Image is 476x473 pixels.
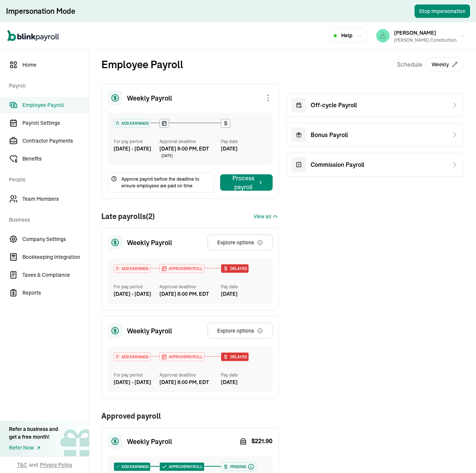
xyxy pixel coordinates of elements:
div: Process payroll [229,174,264,191]
span: Taxes & Compliance [22,271,89,279]
span: Approve payroll before the deadline to ensure employees are paid on time [121,176,211,189]
iframe: Chat Widget [352,393,476,473]
div: Impersonation Mode [6,6,75,16]
h1: Approved payroll [101,410,279,422]
span: Payroll [9,74,85,95]
div: [PERSON_NAME] Construction [394,37,457,44]
div: Approval deadline [159,283,218,290]
span: Privacy Policy [40,461,72,469]
div: For pay period [114,283,159,290]
span: Bonus Payroll [311,130,348,139]
span: Employee Payroll [22,101,89,109]
div: For pay period [114,372,159,378]
div: Pay date [221,283,267,290]
span: Off-cycle Payroll [311,101,357,109]
span: Weekly Payroll [127,437,172,447]
div: ADD EARNINGS [114,463,150,471]
span: APPROVE PAYROLL [167,266,203,272]
div: Refer a business and get a free month! [9,425,58,441]
div: Pay date [221,138,267,145]
button: Weekly [425,57,464,72]
span: T&C [17,461,27,469]
span: Pending [229,464,246,470]
span: Business [9,209,85,229]
div: Approval deadline [159,372,218,378]
h2: Employee Payroll [101,57,183,72]
div: [DATE] [221,145,267,153]
span: Contractor Payments [22,137,89,145]
span: Delayed [229,266,247,272]
div: Explore options [217,239,263,246]
span: Team Members [22,195,89,203]
div: [DATE] [221,378,267,386]
span: Commission Payroll [311,160,364,169]
div: Explore options [217,327,263,334]
span: APPROVE PAYROLL [167,464,203,470]
div: Approval deadline [159,138,218,145]
span: $ 221.90 [251,437,273,446]
button: View all [254,212,279,221]
span: View all [254,213,272,220]
span: Weekly Payroll [127,93,172,103]
button: Help [329,28,368,43]
span: Bookkeeping Integration [22,253,89,261]
div: [DATE] [221,290,267,298]
span: Weekly Payroll [127,238,172,248]
div: [DATE] 8:00 PM, EDT [159,290,209,298]
span: Company Settings [22,235,89,243]
span: Payroll Settings [22,119,89,127]
div: ADD EARNINGS [114,119,150,127]
button: Stop Impersonation [415,4,470,18]
button: [PERSON_NAME][PERSON_NAME] Construction [373,26,469,45]
div: For pay period [114,138,159,145]
span: Benefits [22,155,89,163]
button: Process payroll [220,174,273,191]
span: Delayed [229,354,247,360]
span: Help [341,32,352,39]
div: Pay date [221,372,267,378]
div: [DATE] - [DATE] [114,290,159,298]
nav: Global [7,25,59,47]
div: ADD EARNINGS [114,353,150,361]
span: APPROVE PAYROLL [167,354,203,360]
div: [DATE] 8:00 PM, EDT [159,378,209,386]
div: [DATE] - [DATE] [114,378,159,386]
div: [DATE] 8:00 PM, EDT [159,145,209,153]
span: Home [22,61,89,69]
button: Explore options [207,323,273,339]
div: Schedule [397,57,464,72]
button: Explore options [207,234,273,251]
span: [PERSON_NAME] [394,29,436,36]
span: [DATE] [161,153,173,159]
span: Weekly Payroll [127,326,172,336]
span: People [9,168,85,189]
div: [DATE] - [DATE] [114,145,159,153]
a: Refer Now [9,444,58,452]
h1: Late payrolls (2) [101,211,155,222]
div: ADD EARNINGS [114,264,150,273]
span: Reports [22,289,89,297]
